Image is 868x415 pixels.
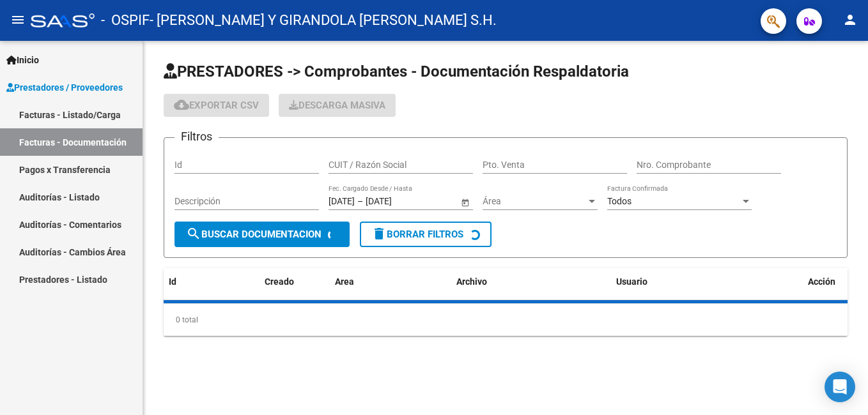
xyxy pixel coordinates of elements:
[174,222,350,247] button: Buscar Documentacion
[360,222,492,247] button: Borrar Filtros
[330,268,451,296] datatable-header-cell: Area
[279,94,396,117] button: Descarga Masiva
[10,12,26,27] mat-icon: menu
[456,276,487,287] span: Archivo
[279,94,396,117] app-download-masive: Descarga masiva de comprobantes (adjuntos)
[483,196,586,207] span: Área
[169,276,176,287] span: Id
[164,268,215,296] datatable-header-cell: Id
[6,53,39,67] span: Inicio
[803,268,867,296] datatable-header-cell: Acción
[174,97,189,112] mat-icon: cloud_download
[174,128,219,146] h3: Filtros
[357,196,363,207] span: –
[335,276,354,287] span: Area
[366,196,428,207] input: Fecha fin
[164,63,629,80] span: PRESTADORES -> Comprobantes - Documentación Respaldatoria
[6,80,123,94] span: Prestadores / Proveedores
[825,372,855,402] div: Open Intercom Messenger
[265,276,294,287] span: Creado
[164,94,269,117] button: Exportar CSV
[101,6,150,34] span: - OSPIF
[458,195,472,209] button: Open calendar
[260,268,330,296] datatable-header-cell: Creado
[371,229,463,240] span: Borrar Filtros
[616,276,647,287] span: Usuario
[371,226,387,241] mat-icon: delete
[186,226,201,241] mat-icon: search
[611,268,803,296] datatable-header-cell: Usuario
[451,268,611,296] datatable-header-cell: Archivo
[842,12,858,27] mat-icon: person
[607,196,632,206] span: Todos
[186,229,322,240] span: Buscar Documentacion
[329,196,355,207] input: Fecha inicio
[164,304,848,336] div: 0 total
[150,6,497,34] span: - [PERSON_NAME] Y GIRANDOLA [PERSON_NAME] S.H.
[289,100,385,111] span: Descarga Masiva
[808,276,835,287] span: Acción
[174,100,259,111] span: Exportar CSV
